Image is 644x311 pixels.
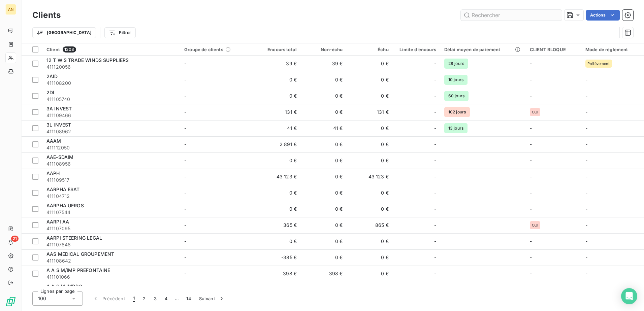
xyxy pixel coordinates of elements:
td: 398 € [301,266,347,282]
span: - [530,125,532,131]
span: A A S M/IMP PREFONTAINE [46,267,110,273]
button: 1 [129,291,139,306]
span: - [184,190,186,196]
span: - [184,77,186,82]
td: 0 € [301,88,347,104]
span: 3L INVEST [46,122,71,128]
span: - [434,254,436,261]
td: 0 € [301,72,347,88]
span: 12 T W S TRADE WINDS SUPPLIERS [46,57,129,63]
span: - [530,61,532,66]
span: 411107095 [46,225,176,232]
td: 0 € [301,233,347,249]
div: Open Intercom Messenger [621,288,637,304]
span: - [585,254,587,260]
span: … [171,293,182,304]
span: - [585,206,587,212]
span: 2DI [46,90,54,95]
span: - [434,93,436,99]
td: 43 123 € [347,169,392,185]
span: 411108962 [46,128,176,135]
span: - [434,141,436,148]
button: 2 [139,291,150,306]
span: - [585,271,587,276]
span: - [585,222,587,228]
span: - [530,141,532,147]
td: 0 € [347,56,392,72]
td: 0 € [301,201,347,217]
span: - [530,174,532,179]
span: Client [46,47,60,52]
span: - [184,222,186,228]
td: 0 € [347,201,392,217]
span: 100 [38,295,46,302]
span: A A S M IMPRO [46,283,82,289]
button: Suivant [195,291,229,306]
div: Non-échu [305,47,343,52]
td: 2 891 € [255,136,301,152]
td: 0 € [255,88,301,104]
span: - [585,125,587,131]
span: - [184,206,186,212]
div: CLIENT BLOQUE [530,47,577,52]
span: - [530,238,532,244]
span: 411109466 [46,112,176,119]
span: - [434,173,436,180]
div: Délai moyen de paiement [444,47,522,52]
span: - [184,93,186,99]
button: Actions [586,10,620,21]
span: AARPI STEERING LEGAL [46,235,102,241]
span: 10 jours [444,75,468,85]
td: 131 € [347,104,392,120]
span: 411108642 [46,257,176,264]
span: OUI [532,223,538,227]
span: - [184,109,186,115]
span: - [434,222,436,229]
img: Logo LeanPay [5,296,16,307]
td: 0 € [347,233,392,249]
button: Précédent [88,291,129,306]
div: Échu [351,47,388,52]
span: - [585,141,587,147]
td: 0 € [301,104,347,120]
span: - [530,271,532,276]
span: - [434,189,436,196]
td: 0 € [347,185,392,201]
span: - [530,93,532,99]
span: - [434,270,436,277]
span: - [184,238,186,244]
span: - [585,238,587,244]
td: 41 € [255,120,301,136]
div: AN [5,4,16,15]
span: 102 jours [444,107,470,117]
td: 0 € [301,185,347,201]
td: 1 290 € [347,282,392,298]
td: 0 € [347,72,392,88]
span: Groupe de clients [184,47,223,52]
span: 13 jours [444,123,468,133]
td: 0 € [301,249,347,266]
span: AARPI AA [46,219,69,224]
span: - [434,76,436,83]
span: OUI [532,110,538,114]
td: 0 € [301,282,347,298]
span: - [434,60,436,67]
span: 411112050 [46,144,176,151]
td: 0 € [347,249,392,266]
span: - [184,125,186,131]
span: - [184,61,186,66]
button: [GEOGRAPHIC_DATA] [32,27,96,38]
span: 411107544 [46,209,176,216]
button: 3 [150,291,161,306]
span: 1308 [63,46,76,53]
td: 0 € [347,266,392,282]
td: 41 € [301,120,347,136]
span: - [530,77,532,82]
span: 411108956 [46,161,176,167]
td: 0 € [301,136,347,152]
button: 14 [182,291,195,306]
h3: Clients [32,9,61,21]
span: - [585,93,587,99]
span: 411101066 [46,274,176,280]
span: 2AID [46,73,58,79]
